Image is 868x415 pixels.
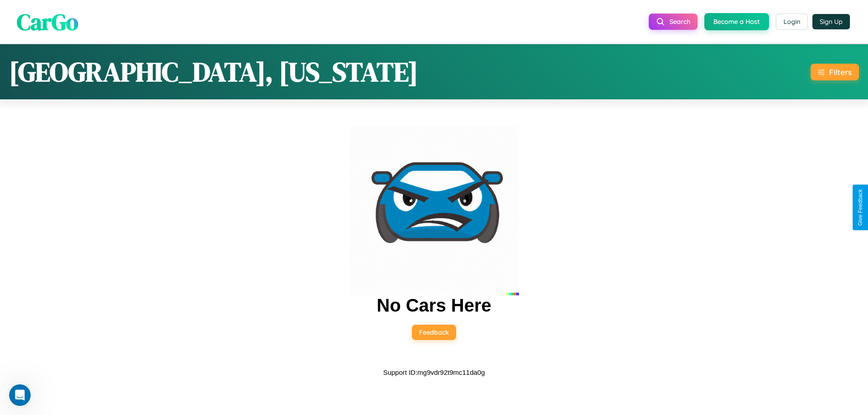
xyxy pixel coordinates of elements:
h1: [GEOGRAPHIC_DATA], [US_STATE] [9,53,418,90]
button: Sign Up [812,14,850,29]
div: Filters [829,67,852,77]
button: Become a Host [704,13,769,30]
button: Login [776,14,808,30]
span: Search [670,18,690,26]
iframe: Intercom live chat [9,384,31,406]
button: Feedback [412,325,456,340]
img: car [349,126,519,295]
button: Filters [811,64,859,80]
div: Give Feedback [857,189,863,226]
p: Support ID: mg9vdr92t9mc11da0g [383,366,485,378]
h2: No Cars Here [377,295,491,316]
span: CarGo [17,6,78,37]
button: Search [649,14,698,30]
